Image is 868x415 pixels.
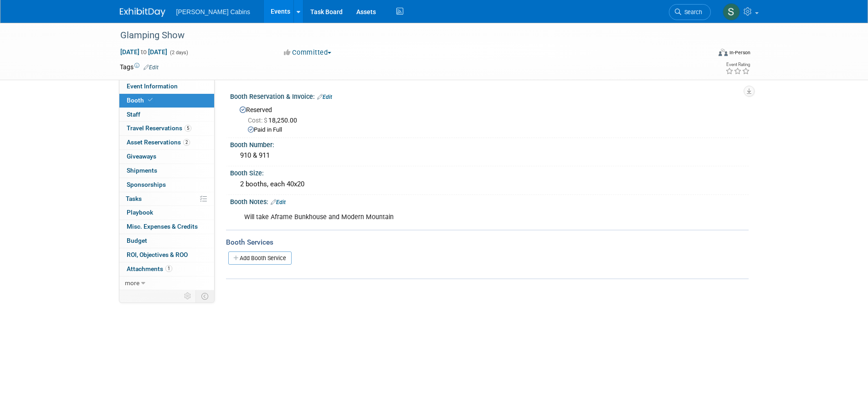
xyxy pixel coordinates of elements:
[165,265,172,272] span: 1
[127,124,191,132] span: Travel Reservations
[248,117,301,124] span: 18,250.00
[230,166,749,178] div: Booth Size:
[120,8,165,17] img: ExhibitDay
[127,111,140,118] span: Staff
[180,290,196,302] td: Personalize Event Tab Strip
[119,178,214,192] a: Sponsorships
[271,199,286,205] a: Edit
[120,48,168,56] span: [DATE] [DATE]
[185,125,191,132] span: 5
[117,27,697,44] div: Glamping Show
[119,192,214,206] a: Tasks
[176,8,251,15] span: [PERSON_NAME] Cabins
[281,48,335,57] button: Committed
[237,177,742,191] div: 2 booths, each 40x20
[119,248,214,262] a: ROI, Objectives & ROO
[237,103,742,134] div: Reserved
[725,62,750,67] div: Event Rating
[317,94,332,100] a: Edit
[183,139,190,146] span: 2
[127,265,172,272] span: Attachments
[120,62,159,72] td: Tags
[248,117,268,124] span: Cost: $
[127,138,190,146] span: Asset Reservations
[119,94,214,108] a: Booth
[127,97,154,104] span: Booth
[127,181,166,188] span: Sponsorships
[119,122,214,135] a: Travel Reservations5
[119,108,214,122] a: Staff
[127,153,156,160] span: Giveaways
[230,138,749,149] div: Booth Number:
[119,234,214,248] a: Budget
[127,237,147,244] span: Budget
[238,208,648,226] div: Will take Aframe Bunkhouse and Modern Mountain
[126,195,142,202] span: Tasks
[127,223,198,230] span: Misc. Expenses & Credits
[228,251,292,265] a: Add Booth Service
[119,136,214,149] a: Asset Reservations2
[681,9,702,15] span: Search
[119,262,214,276] a: Attachments1
[669,4,711,20] a: Search
[723,3,740,20] img: Sarah Fisher
[125,279,139,287] span: more
[119,277,214,290] a: more
[248,126,742,134] div: Paid in Full
[148,97,153,102] i: Booth reservation complete
[226,237,749,247] div: Booth Services
[127,167,157,174] span: Shipments
[139,48,148,56] span: to
[119,80,214,93] a: Event Information
[119,164,214,178] a: Shipments
[119,206,214,220] a: Playbook
[230,90,749,102] div: Booth Reservation & Invoice:
[144,64,159,71] a: Edit
[195,290,214,302] td: Toggle Event Tabs
[127,251,188,258] span: ROI, Objectives & ROO
[719,49,728,56] img: Format-Inperson.png
[127,82,178,90] span: Event Information
[729,49,750,56] div: In-Person
[119,220,214,234] a: Misc. Expenses & Credits
[237,149,742,163] div: 910 & 911
[119,150,214,164] a: Giveaways
[127,209,153,216] span: Playbook
[230,195,749,207] div: Booth Notes:
[657,47,751,61] div: Event Format
[169,50,188,56] span: (2 days)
